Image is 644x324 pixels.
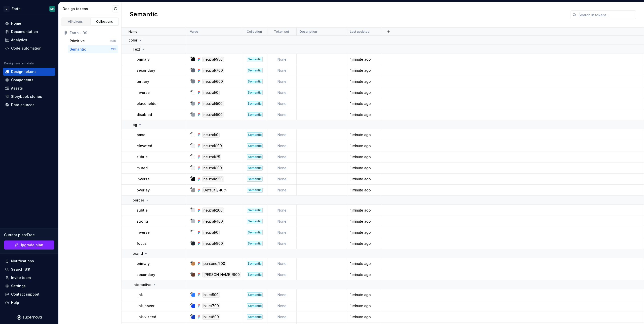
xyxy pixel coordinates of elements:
a: Storybook stories [3,93,55,101]
p: Name [129,30,137,34]
td: None [267,300,297,311]
div: Earth - DS [70,30,116,35]
td: None [267,311,297,322]
td: None [267,129,297,140]
p: color [129,38,137,43]
div: blue/500 [202,292,220,298]
p: Last updated [350,30,370,34]
button: Primitive236 [68,37,118,45]
div: Semantic [247,272,263,277]
p: placeholder [137,101,158,106]
div: Semantic [247,79,263,84]
p: secondary [137,68,155,73]
td: None [267,185,297,196]
button: DEarthMK [1,3,57,14]
div: Code automation [11,46,42,51]
div: Search ⌘K [11,267,30,272]
td: None [267,269,297,280]
p: Token set [274,30,289,34]
div: Analytics [11,37,27,43]
div: 1 minute ago [347,154,382,159]
button: Semantic125 [68,45,118,53]
div: Current plan : Free [4,232,54,237]
div: Semantic [247,314,263,319]
div: 236 [110,39,116,43]
div: neutral/200 [202,208,224,213]
svg: Supernova Logo [17,315,42,320]
div: MK [50,7,55,11]
a: Settings [3,282,55,290]
p: muted [137,166,148,171]
div: 1 minute ago [347,230,382,235]
p: inverse [137,177,150,182]
td: None [267,227,297,238]
p: tertiary [137,79,149,84]
div: neutral/400 [202,219,224,224]
div: Semantic [247,208,263,213]
p: Description [300,30,317,34]
td: None [267,151,297,163]
div: 1 minute ago [347,219,382,224]
div: Semantic [247,303,263,308]
div: neutral/0 [202,90,220,95]
p: bg [133,122,137,127]
div: Semantic [247,112,263,117]
div: Semantic [247,166,263,171]
div: Home [11,21,21,26]
div: Notifications [11,259,34,264]
div: Assets [11,86,23,91]
a: Code automation [3,44,55,52]
td: None [267,109,297,120]
div: Collections [92,20,117,24]
div: Default [202,187,217,193]
p: focus [137,241,147,246]
div: Semantic [247,68,263,73]
div: 1 minute ago [347,177,382,182]
div: neutral/500 [202,101,224,106]
p: link-hover [137,303,154,308]
td: None [267,98,297,109]
div: neutral/100 [202,165,223,171]
p: base [137,132,145,137]
a: Data sources [3,101,55,109]
div: Semantic [247,101,263,106]
a: Components [3,76,55,84]
div: blue/800 [202,314,220,320]
div: Design system data [4,61,34,65]
p: link-visited [137,314,156,319]
div: 1 minute ago [347,90,382,95]
div: 1 minute ago [347,188,382,193]
td: None [267,238,297,249]
div: Semantic [247,90,263,95]
div: neutral/25 [202,154,221,160]
div: Semantic [70,47,86,52]
div: 1 minute ago [347,303,382,308]
div: Semantic [247,57,263,62]
p: secondary [137,272,155,277]
td: None [267,258,297,269]
div: 1 minute ago [347,79,382,84]
a: Analytics [3,36,55,44]
td: None [267,76,297,87]
td: None [267,205,297,216]
p: inverse [137,90,150,95]
p: interactive [133,282,151,287]
td: None [267,87,297,98]
div: Invite team [11,275,31,280]
div: 1 minute ago [347,143,382,148]
div: neutral/500 [202,112,224,117]
div: neutral/100 [202,143,223,149]
div: Data sources [11,102,34,107]
p: primary [137,261,150,266]
a: Invite team [3,274,55,282]
div: Semantic [247,292,263,297]
a: Assets [3,84,55,92]
div: Contact support [11,292,39,297]
p: subtle [137,208,148,213]
div: neutral/0 [202,132,220,138]
p: Text [133,47,140,52]
div: Components [11,77,33,83]
div: 1 minute ago [347,132,382,137]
